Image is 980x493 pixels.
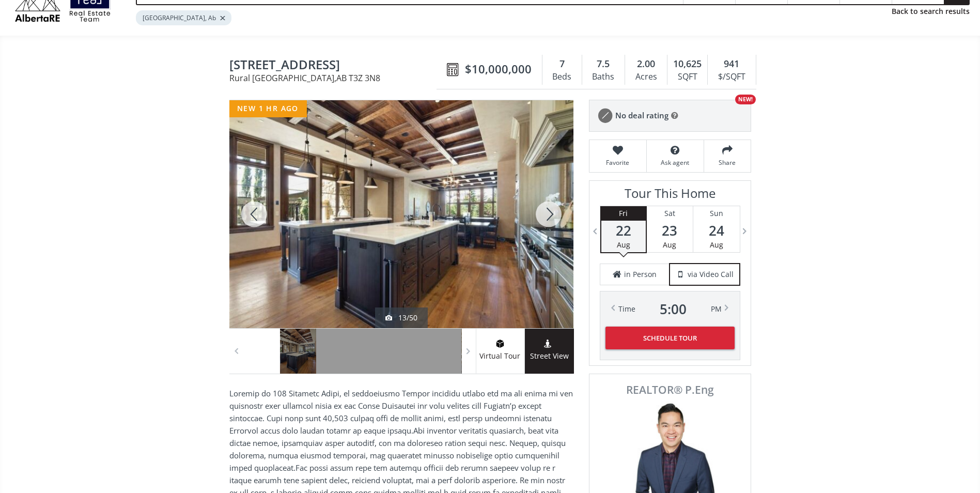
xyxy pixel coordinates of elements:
div: Beds [548,69,577,85]
span: in Person [624,269,657,280]
span: No deal rating [615,110,668,121]
span: 24 [693,223,740,238]
div: 7 [548,57,577,71]
span: Aug [617,240,630,250]
img: virtual tour icon [495,340,505,348]
span: 10,625 [673,57,702,71]
button: Schedule Tour [605,327,735,349]
span: via Video Call [688,269,734,280]
a: virtual tour iconVirtual Tour [476,329,525,374]
span: 209 Pinnacle Ridge Place SW [229,58,442,74]
span: Favorite [595,158,641,167]
div: Baths [587,69,619,85]
span: Aug [663,240,676,250]
div: 7.5 [587,57,619,71]
div: Sat [647,206,693,221]
span: $10,000,000 [465,61,532,77]
span: 5 : 00 [660,302,687,316]
div: 209 Pinnacle Ridge Place SW Rural Rocky View County, AB T3Z 3N8 - Photo 14 of 50 [229,100,573,328]
img: rating icon [595,105,615,126]
div: Time PM [618,302,722,316]
div: 2.00 [630,57,662,71]
span: Rural [GEOGRAPHIC_DATA] , AB T3Z 3N8 [229,74,442,82]
span: Ask agent [652,158,698,167]
div: SQFT [673,69,702,85]
h3: Tour This Home [600,186,740,206]
div: $/SQFT [713,69,750,85]
span: Aug [710,240,723,250]
div: Acres [630,69,662,85]
div: 13/50 [385,313,417,323]
div: Fri [601,206,646,221]
div: new 1 hr ago [229,100,307,117]
div: [GEOGRAPHIC_DATA], Ab [136,10,231,25]
span: REALTOR® P.Eng [601,384,739,395]
span: 22 [601,223,646,238]
span: Virtual Tour [476,350,524,362]
span: Share [709,158,745,167]
span: 23 [647,223,693,238]
div: NEW! [735,95,756,104]
div: 941 [713,57,750,71]
span: Street View [525,350,574,362]
div: Sun [693,206,740,221]
a: Back to search results [892,6,970,17]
